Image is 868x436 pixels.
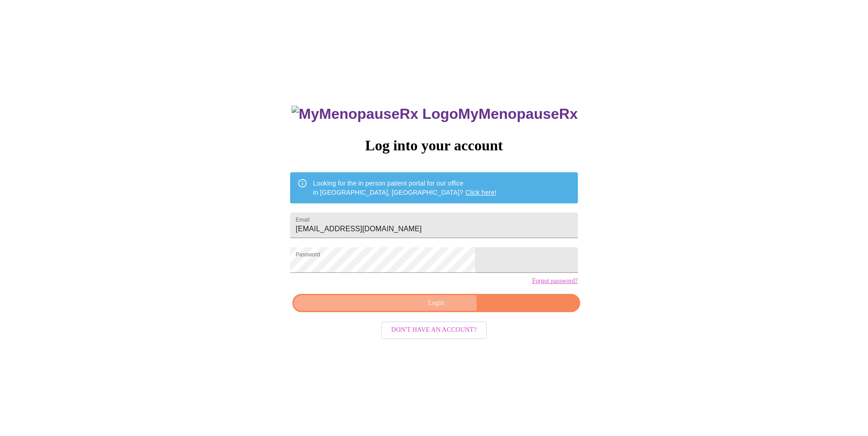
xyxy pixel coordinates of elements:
[290,137,577,154] h3: Log into your account
[303,298,569,309] span: Login
[381,321,487,339] button: Don't have an account?
[291,106,458,122] img: MyMenopauseRx Logo
[532,277,578,285] a: Forgot password?
[391,324,477,336] span: Don't have an account?
[292,294,580,313] button: Login
[313,175,496,201] div: Looking for the in person patient portal for our office in [GEOGRAPHIC_DATA], [GEOGRAPHIC_DATA]?
[291,106,578,122] h3: MyMenopauseRx
[379,325,489,333] a: Don't have an account?
[465,189,496,196] a: Click here!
